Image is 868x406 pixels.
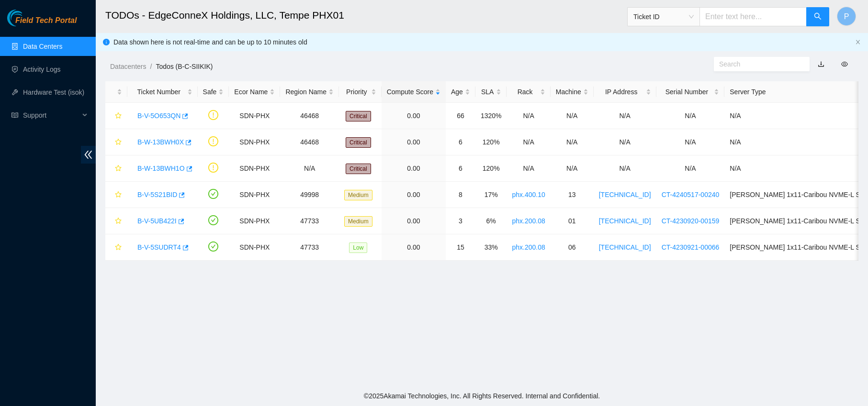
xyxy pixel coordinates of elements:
a: Data Centers [23,43,62,50]
td: N/A [656,129,725,155]
td: N/A [594,155,656,182]
td: N/A [551,155,594,182]
td: 46468 [280,103,339,129]
button: star [111,134,122,150]
footer: © 2025 Akamai Technologies, Inc. All Rights Reserved. Internal and Confidential. [96,386,868,406]
td: N/A [594,129,656,155]
a: CT-4230920-00159 [662,217,720,225]
span: P [844,11,849,22]
td: SDN-PHX [229,234,280,261]
button: P [837,7,856,26]
span: double-left [81,146,96,164]
td: 120% [475,129,507,155]
span: check-circle [208,215,218,225]
td: 0.00 [382,208,446,234]
td: 3 [446,208,475,234]
td: 0.00 [382,182,446,208]
a: B-V-5O653QN [137,112,180,120]
a: phx.200.08 [512,217,545,225]
td: SDN-PHX [229,208,280,234]
button: star [111,213,122,229]
a: phx.200.08 [512,243,545,251]
a: CT-4240517-00240 [662,191,720,198]
span: eye [841,61,848,67]
td: N/A [656,155,725,182]
span: Medium [344,216,372,227]
td: 1320% [475,103,507,129]
td: 47733 [280,208,339,234]
td: 49998 [280,182,339,208]
td: 0.00 [382,103,446,129]
td: SDN-PHX [229,129,280,155]
span: Critical [346,111,371,121]
button: star [111,161,122,176]
td: 13 [551,182,594,208]
a: [TECHNICAL_ID] [599,217,651,225]
a: [TECHNICAL_ID] [599,191,651,198]
td: 06 [551,234,594,261]
td: 47733 [280,234,339,261]
td: 0.00 [382,155,446,182]
span: exclamation-circle [208,110,218,120]
span: star [115,165,122,173]
td: 01 [551,208,594,234]
img: Akamai Technologies [7,10,48,26]
td: 120% [475,155,507,182]
a: Akamai TechnologiesField Tech Portal [7,17,77,30]
span: / [150,63,152,70]
span: star [115,112,122,120]
button: download [811,56,832,72]
td: N/A [507,155,550,182]
td: N/A [594,103,656,129]
a: B-W-13BWH0X [137,138,184,146]
button: search [806,7,829,26]
td: 6 [446,155,475,182]
td: N/A [551,103,594,129]
a: B-V-5UB422I [137,217,177,225]
td: N/A [507,129,550,155]
td: SDN-PHX [229,182,280,208]
td: N/A [551,129,594,155]
span: star [115,244,122,252]
a: Datacenters [110,63,146,70]
a: [TECHNICAL_ID] [599,243,651,251]
td: 0.00 [382,234,446,261]
td: 0.00 [382,129,446,155]
span: Medium [344,190,372,200]
td: 33% [475,234,507,261]
a: Activity Logs [23,66,61,73]
td: 46468 [280,129,339,155]
span: read [11,112,18,119]
td: N/A [507,103,550,129]
td: 15 [446,234,475,261]
button: star [111,240,122,255]
span: Support [23,106,79,125]
a: B-V-5SUDRT4 [137,243,181,251]
a: B-V-5S21BID [137,191,177,198]
td: SDN-PHX [229,155,280,182]
a: Hardware Test (isok) [23,88,84,96]
span: star [115,218,122,225]
a: Todos (B-C-SIIKIK) [156,63,213,70]
span: exclamation-circle [208,136,218,146]
a: B-W-13BWH1O [137,165,185,172]
a: CT-4230921-00066 [662,243,720,251]
button: star [111,108,122,123]
td: N/A [280,155,339,182]
input: Search [719,59,797,69]
button: close [855,39,861,45]
input: Enter text here... [699,7,807,26]
span: check-circle [208,241,218,252]
a: download [818,60,824,68]
span: Ticket ID [633,10,694,24]
td: 66 [446,103,475,129]
button: star [111,187,122,202]
span: star [115,139,122,146]
span: Low [349,242,367,253]
span: exclamation-circle [208,163,218,173]
td: 17% [475,182,507,208]
td: 8 [446,182,475,208]
td: 6% [475,208,507,234]
td: 6 [446,129,475,155]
